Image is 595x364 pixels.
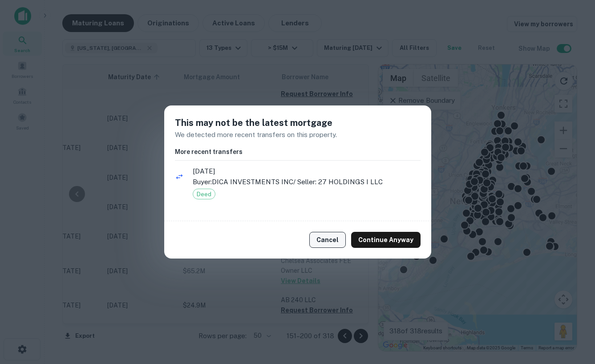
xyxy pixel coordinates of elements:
span: [DATE] [193,166,421,177]
button: Cancel [309,232,346,248]
h6: More recent transfers [175,147,421,157]
button: Continue Anyway [351,232,421,248]
span: Deed [193,190,215,199]
p: Buyer: DICA INVESTMENTS INC / Seller: 27 HOLDINGS I LLC [193,177,421,187]
div: Deed [193,189,215,199]
p: We detected more recent transfers on this property. [175,129,421,140]
h5: This may not be the latest mortgage [175,116,421,129]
